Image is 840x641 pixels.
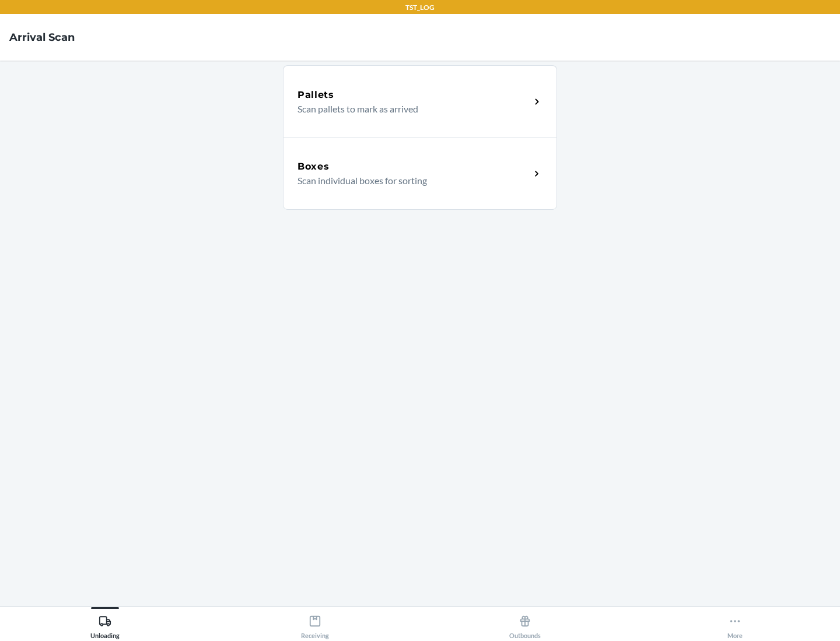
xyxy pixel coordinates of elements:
div: Outbounds [509,610,541,639]
button: More [630,607,840,639]
button: Receiving [210,607,420,639]
h4: Arrival Scan [9,30,75,45]
div: Receiving [301,610,329,639]
div: Unloading [90,610,120,639]
p: Scan individual boxes for sorting [297,174,521,188]
div: More [727,610,743,639]
button: Outbounds [420,607,630,639]
a: PalletsScan pallets to mark as arrived [283,65,557,138]
p: TST_LOG [405,2,435,13]
h5: Pallets [297,88,334,102]
a: BoxesScan individual boxes for sorting [283,138,557,210]
h5: Boxes [297,160,330,174]
p: Scan pallets to mark as arrived [297,102,521,116]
